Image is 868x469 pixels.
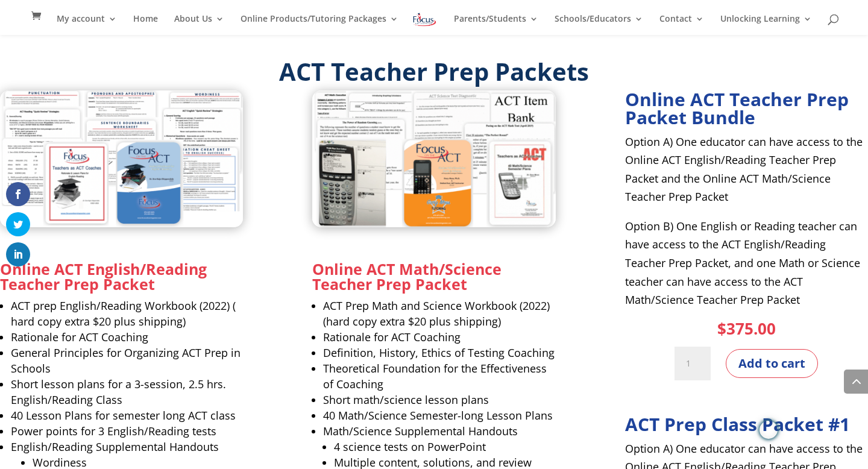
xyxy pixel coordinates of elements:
li: ACT Prep Math and Science Workbook (2022) (hard copy extra $20 plus shipping) [323,298,555,329]
span: Short lesson plans for a 3-session, 2.5 hrs. English/Reading Class [11,377,226,407]
li: 4 science tests on PowerPoint [334,439,555,455]
span: English/Reading Supplemental Handouts [11,439,219,454]
strong: Online ACT Math/Science Teacher Prep Packet [312,259,502,294]
a: About Us [174,14,224,35]
span: 40 Lesson Plans for semester long ACT class [11,408,236,423]
strong: ACT Teacher Prep Packets [279,55,589,88]
p: Option B) One English or Reading teacher can have access to the ACT English/Reading Teacher Prep ... [625,217,868,309]
span: Rationale for ACT Coaching [11,330,148,344]
li: 40 Math/Science Semester-long Lesson Plans [323,408,555,423]
button: Add to cart [726,349,818,378]
bdi: 375.00 [717,318,776,339]
img: Online ACT Math_Science Teacher Prep Packet [312,90,555,227]
a: Parents/Students [454,14,538,35]
img: Focus on Learning [412,11,437,28]
a: Contact [659,14,704,35]
li: Theoretical Foundation for the Effectiveness of Coaching [323,360,555,392]
a: Online Products/Tutoring Packages [241,14,398,35]
a: My account [57,14,117,35]
a: Unlocking Learning [720,14,812,35]
p: Option A) One educator can have access to the Online ACT English/Reading Teacher Prep Packet and ... [625,133,868,217]
a: Schools/Educators [555,14,643,35]
li: ACT prep English/Reading Workbook (2022) ( hard copy extra $20 plus shipping) [11,298,243,329]
span: Power points for 3 English/Reading tests [11,424,216,438]
li: Short math/science lesson plans [323,392,555,408]
span: Definition, History, Ethics of Testing Coaching [323,345,555,360]
input: Product quantity [675,347,711,380]
strong: Online ACT Teacher Prep Packet Bundle [625,87,849,130]
li: Rationale for ACT Coaching [323,329,555,345]
span: General Principles for Organizing ACT Prep in Schools [11,345,241,376]
span: $ [717,318,726,339]
strong: ACT Prep Class Packet #1 [625,412,850,436]
a: Home [133,14,158,35]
